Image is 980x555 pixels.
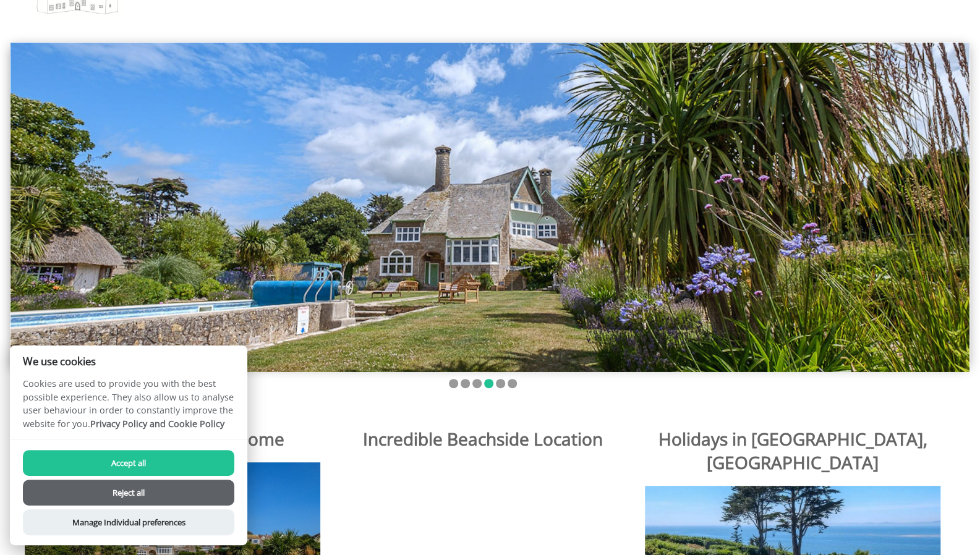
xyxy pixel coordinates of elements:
[23,509,234,535] button: Manage Individual preferences
[90,418,224,430] a: Privacy Policy and Cookie Policy
[335,427,631,451] h1: Incredible Beachside Location
[645,427,940,474] h1: Holidays in [GEOGRAPHIC_DATA], [GEOGRAPHIC_DATA]
[10,377,247,439] p: Cookies are used to provide you with the best possible experience. They also allow us to analyse ...
[10,355,247,367] h2: We use cookies
[23,480,234,506] button: Reject all
[23,450,234,476] button: Accept all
